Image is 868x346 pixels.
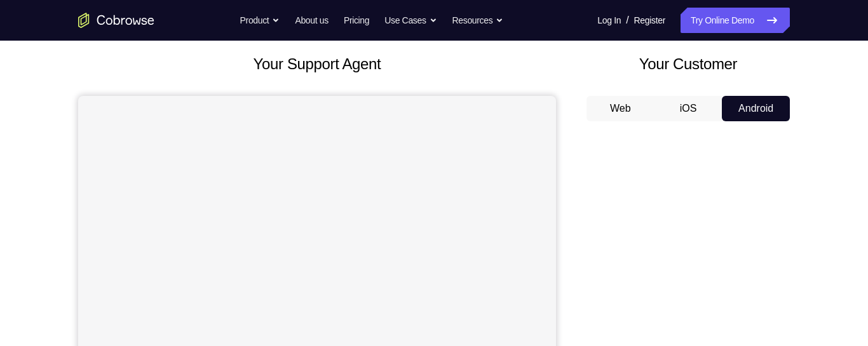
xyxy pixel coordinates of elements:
[626,13,628,28] span: /
[384,8,437,33] button: Use Cases
[587,96,654,121] button: Web
[597,8,621,33] a: Log In
[634,8,665,33] a: Register
[654,96,722,121] button: iOS
[452,8,504,33] button: Resources
[587,53,790,76] h2: Your Customer
[240,8,280,33] button: Product
[681,8,790,33] a: Try Online Demo
[295,8,328,33] a: About us
[344,8,369,33] a: Pricing
[722,96,790,121] button: Android
[78,53,556,76] h2: Your Support Agent
[78,13,154,28] a: Go to the home page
